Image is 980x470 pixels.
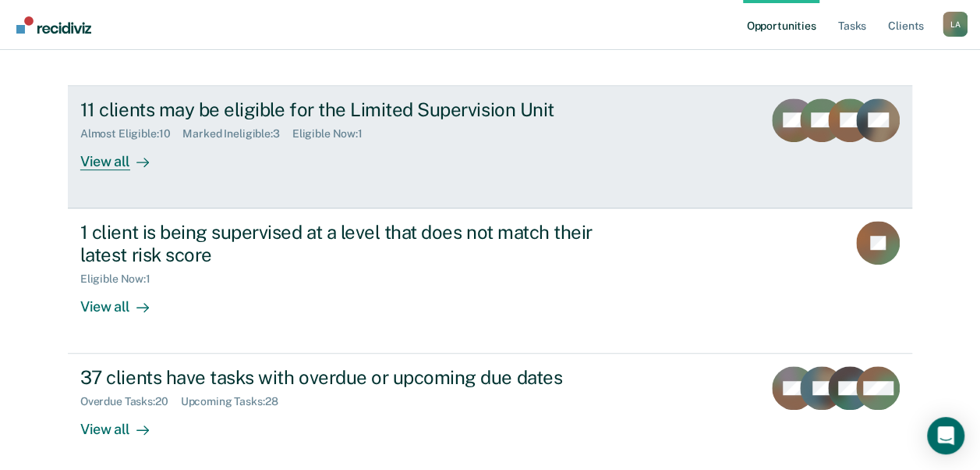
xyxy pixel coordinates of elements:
[80,285,168,315] div: View all
[16,16,91,34] img: Recidiviz
[80,221,628,266] div: 1 client is being supervised at a level that does not match their latest risk score
[181,395,291,408] div: Upcoming Tasks : 28
[927,417,964,454] div: Open Intercom Messenger
[80,408,168,439] div: View all
[182,127,292,141] div: Marked Ineligible : 3
[292,127,375,141] div: Eligible Now : 1
[80,366,628,389] div: 37 clients have tasks with overdue or upcoming due dates
[943,12,968,37] div: L A
[68,86,912,208] a: 11 clients may be eligible for the Limited Supervision UnitAlmost Eligible:10Marked Ineligible:3E...
[80,140,168,170] div: View all
[943,12,968,37] button: Profile dropdown button
[80,272,163,286] div: Eligible Now : 1
[80,98,628,121] div: 11 clients may be eligible for the Limited Supervision Unit
[68,208,912,354] a: 1 client is being supervised at a level that does not match their latest risk scoreEligible Now:1...
[80,395,181,408] div: Overdue Tasks : 20
[80,127,183,141] div: Almost Eligible : 10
